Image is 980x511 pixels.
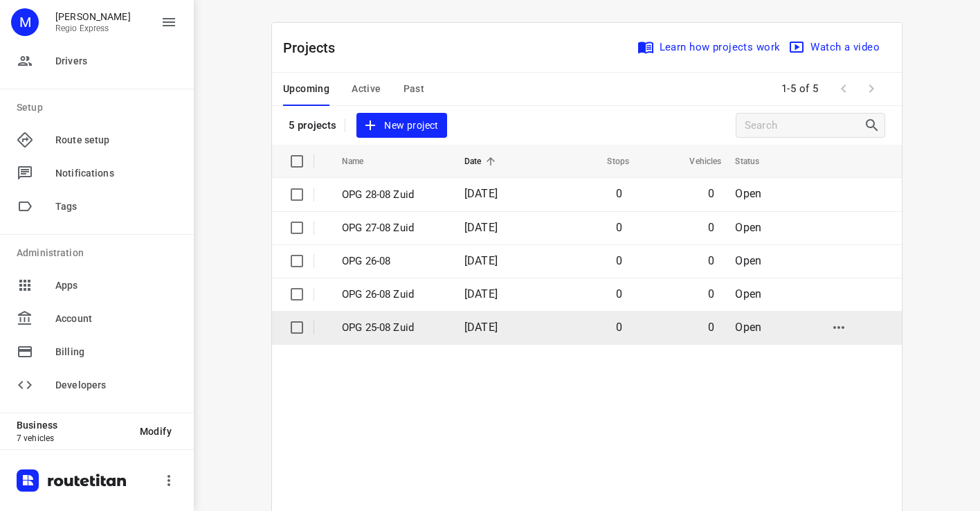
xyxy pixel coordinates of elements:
p: OPG 26-08 Zuid [342,287,444,303]
span: [DATE] [464,221,498,234]
span: [DATE] [464,187,498,200]
div: Tags [11,192,183,220]
p: OPG 27-08 Zuid [342,220,444,236]
span: Status [735,153,777,170]
p: Setup [17,100,183,115]
span: 0 [708,254,714,267]
span: Active [352,80,381,98]
p: Projects [283,37,347,58]
span: [DATE] [464,321,498,334]
div: Drivers [11,47,183,75]
span: 1-5 of 5 [776,74,824,104]
input: Search projects [745,115,864,136]
span: Open [735,221,761,234]
span: Date [464,153,500,170]
span: Open [735,321,761,334]
span: 0 [616,187,622,200]
span: Previous Page [830,75,857,102]
div: Route setup [11,126,183,154]
span: Apps [55,278,177,293]
div: Search [864,117,884,134]
p: Regio Express [55,24,131,33]
span: Next Page [857,75,885,102]
span: Open [735,254,761,267]
span: Stops [589,153,629,170]
span: 0 [708,287,714,301]
span: Vehicles [671,153,721,170]
button: New project [356,113,446,138]
span: Developers [55,378,177,393]
span: 0 [708,321,714,334]
span: Open [735,187,761,200]
span: 0 [616,254,622,267]
p: 7 vehicles [17,433,129,443]
span: New project [365,117,438,134]
p: OPG 28-08 Zuid [342,187,444,203]
p: Max Bisseling [55,11,131,22]
p: Business [17,420,129,431]
span: Account [55,312,177,326]
span: Name [342,153,382,170]
span: Open [735,287,761,301]
div: M [11,8,39,36]
span: 0 [616,287,622,301]
div: Apps [11,271,183,299]
span: 0 [616,221,622,234]
div: Notifications [11,159,183,187]
span: [DATE] [464,254,498,267]
p: OPG 25-08 Zuid [342,320,444,336]
span: 0 [616,321,622,334]
div: Billing [11,338,183,366]
span: Past [403,80,425,98]
p: OPG 26-08 [342,253,444,269]
button: Modify [129,419,183,444]
p: 5 projects [289,119,336,132]
div: Developers [11,371,183,399]
span: Route setup [55,133,177,147]
span: Billing [55,345,177,359]
span: 0 [708,187,714,200]
div: Account [11,305,183,332]
span: Drivers [55,54,177,69]
span: Tags [55,199,177,214]
span: Notifications [55,166,177,181]
span: [DATE] [464,287,498,301]
span: 0 [708,221,714,234]
span: Modify [140,426,172,437]
span: Upcoming [283,80,329,98]
p: Administration [17,246,183,260]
